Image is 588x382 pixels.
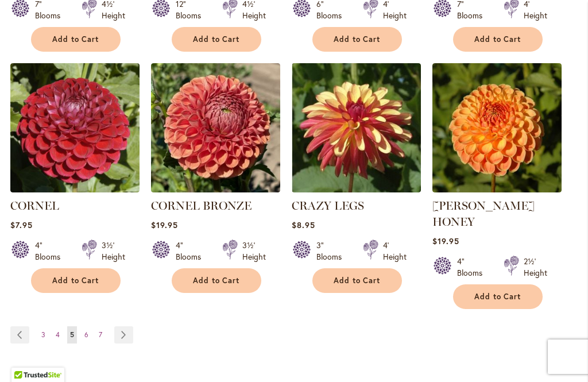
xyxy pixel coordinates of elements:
[383,240,407,263] div: 4' Height
[84,330,88,339] span: 6
[151,184,280,195] a: CORNEL BRONZE
[242,240,266,263] div: 3½' Height
[292,184,421,195] a: CRAZY LEGS
[292,63,421,192] img: CRAZY LEGS
[193,34,240,44] span: Add to Cart
[96,326,105,344] a: 7
[474,292,521,302] span: Add to Cart
[432,236,459,246] span: $19.95
[151,63,280,192] img: CORNEL BRONZE
[31,268,121,293] button: Add to Cart
[453,27,543,52] button: Add to Cart
[432,63,562,192] img: CRICHTON HONEY
[10,63,140,192] img: CORNEL
[193,276,240,285] span: Add to Cart
[35,240,68,263] div: 4" Blooms
[334,276,381,285] span: Add to Cart
[31,27,121,52] button: Add to Cart
[99,330,102,339] span: 7
[292,219,315,230] span: $8.95
[70,330,74,339] span: 5
[9,341,41,373] iframe: Launch Accessibility Center
[312,27,402,52] button: Add to Cart
[524,256,547,279] div: 2½' Height
[53,326,63,344] a: 4
[292,199,364,213] a: CRAZY LEGS
[151,199,252,213] a: CORNEL BRONZE
[10,184,140,195] a: CORNEL
[432,199,535,229] a: [PERSON_NAME] HONEY
[474,34,521,44] span: Add to Cart
[102,240,125,263] div: 3½' Height
[52,34,99,44] span: Add to Cart
[38,326,48,344] a: 3
[334,34,381,44] span: Add to Cart
[316,240,349,263] div: 3" Blooms
[176,240,208,263] div: 4" Blooms
[56,330,60,339] span: 4
[10,199,59,213] a: CORNEL
[41,330,45,339] span: 3
[172,27,261,52] button: Add to Cart
[151,219,178,230] span: $19.95
[432,184,562,195] a: CRICHTON HONEY
[172,268,261,293] button: Add to Cart
[453,284,543,309] button: Add to Cart
[10,219,33,230] span: $7.95
[82,326,91,344] a: 6
[312,268,402,293] button: Add to Cart
[52,276,99,285] span: Add to Cart
[457,256,490,279] div: 4" Blooms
